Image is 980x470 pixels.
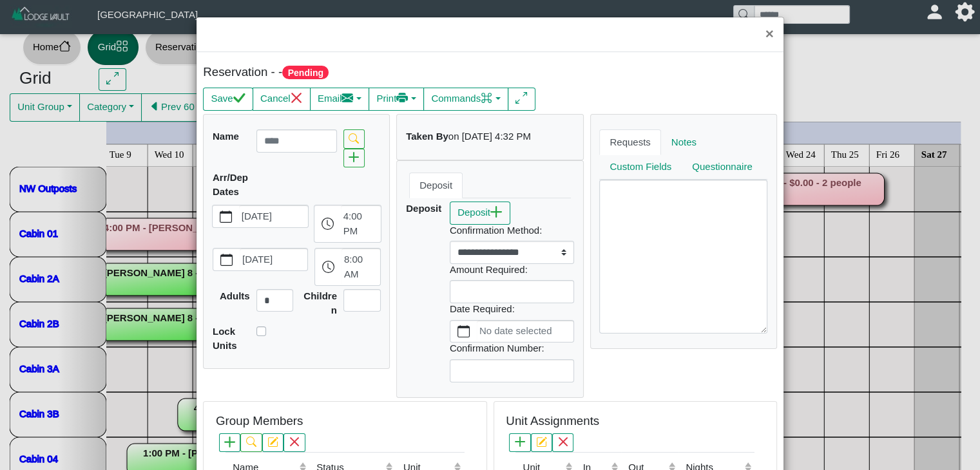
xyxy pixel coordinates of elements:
[303,290,337,316] b: Children
[239,205,308,227] label: [DATE]
[599,129,660,155] a: Requests
[341,249,380,285] label: 8:00 AM
[343,129,365,148] button: search
[450,343,574,354] h6: Confirmation Number:
[450,264,574,276] h6: Amount Required:
[246,437,256,447] svg: search
[508,88,535,111] button: arrows angle expand
[216,414,303,429] h5: Group Members
[515,437,525,447] svg: plus
[220,254,233,266] svg: calendar
[349,152,359,162] svg: plus
[213,131,239,142] b: Name
[450,202,510,225] button: Depositplus
[283,433,305,452] button: x
[450,321,477,343] button: calendar
[289,437,300,447] svg: x
[369,88,424,111] button: Printprinter fill
[240,249,307,270] label: [DATE]
[322,261,334,273] svg: clock
[213,249,240,270] button: calendar
[450,303,574,315] h6: Date Required:
[213,205,239,227] button: calendar
[315,249,341,285] button: clock
[457,325,470,337] svg: calendar
[756,17,783,52] button: Close
[409,173,463,198] a: Deposit
[481,92,493,104] svg: command
[262,433,283,452] button: pencil square
[341,205,381,241] label: 4:00 PM
[531,433,552,452] button: pencil square
[477,321,573,343] label: No date selected
[506,414,599,429] h5: Unit Assignments
[233,92,245,104] svg: check
[450,225,574,236] h6: Confirmation Method:
[406,131,448,142] b: Taken By
[509,433,530,452] button: plus
[558,437,568,447] svg: x
[219,433,240,452] button: plus
[448,131,531,142] i: on [DATE] 4:32 PM
[291,92,303,104] svg: x
[203,88,253,111] button: Savecheck
[423,88,508,111] button: Commandscommand
[203,65,486,80] h5: Reservation - -
[682,155,762,180] a: Questionnaire
[406,203,441,214] b: Deposit
[343,149,365,167] button: plus
[240,433,262,452] button: search
[310,88,370,111] button: Emailenvelope fill
[396,92,408,104] svg: printer fill
[213,172,248,198] b: Arr/Dep Dates
[349,133,359,144] svg: search
[599,155,682,180] a: Custom Fields
[515,92,528,104] svg: arrows angle expand
[267,437,278,447] svg: pencil square
[341,92,354,104] svg: envelope fill
[490,206,503,218] svg: plus
[661,129,707,155] a: Notes
[253,88,311,111] button: Cancelx
[322,218,334,230] svg: clock
[220,211,232,223] svg: calendar
[213,326,237,352] b: Lock Units
[536,437,546,447] svg: pencil square
[552,433,573,452] button: x
[220,290,250,301] b: Adults
[314,205,341,241] button: clock
[224,437,235,447] svg: plus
